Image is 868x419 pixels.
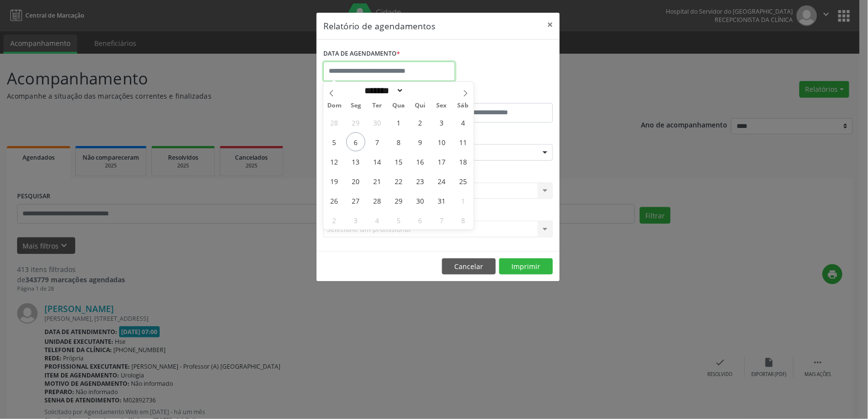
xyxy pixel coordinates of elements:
span: Outubro 23, 2025 [411,171,430,190]
span: Novembro 2, 2025 [325,210,344,230]
span: Qui [409,103,431,109]
button: Cancelar [442,258,496,275]
span: Novembro 6, 2025 [411,210,430,230]
h5: Relatório de agendamentos [323,20,435,32]
span: Ter [366,103,388,109]
label: DATA DE AGENDAMENTO [323,46,400,62]
span: Novembro 8, 2025 [454,210,473,230]
span: Outubro 24, 2025 [432,171,451,190]
span: Outubro 27, 2025 [346,191,365,210]
span: Novembro 1, 2025 [454,191,473,210]
span: Outubro 11, 2025 [454,132,473,151]
span: Outubro 5, 2025 [325,132,344,151]
span: Outubro 25, 2025 [454,171,473,190]
span: Outubro 6, 2025 [346,132,365,151]
button: Imprimir [499,258,553,275]
span: Seg [345,103,366,109]
span: Outubro 8, 2025 [389,132,408,151]
span: Setembro 30, 2025 [368,113,387,132]
span: Setembro 28, 2025 [325,113,344,132]
span: Outubro 3, 2025 [432,113,451,132]
span: Outubro 31, 2025 [432,191,451,210]
span: Outubro 26, 2025 [325,191,344,210]
span: Outubro 21, 2025 [368,171,387,190]
span: Novembro 4, 2025 [368,210,387,230]
span: Novembro 3, 2025 [346,210,365,230]
label: ATÉ [441,88,553,103]
span: Outubro 20, 2025 [346,171,365,190]
span: Novembro 5, 2025 [389,210,408,230]
select: Month [361,85,404,96]
input: Year [404,85,436,96]
button: Close [540,13,560,37]
span: Dom [323,103,345,109]
span: Outubro 18, 2025 [454,152,473,171]
span: Outubro 4, 2025 [454,113,473,132]
span: Novembro 7, 2025 [432,210,451,230]
span: Outubro 28, 2025 [368,191,387,210]
span: Outubro 13, 2025 [346,152,365,171]
span: Qua [388,103,409,109]
span: Outubro 29, 2025 [389,191,408,210]
span: Outubro 19, 2025 [325,171,344,190]
span: Outubro 17, 2025 [432,152,451,171]
span: Outubro 14, 2025 [368,152,387,171]
span: Sex [431,103,452,109]
span: Outubro 1, 2025 [389,113,408,132]
span: Outubro 16, 2025 [411,152,430,171]
span: Outubro 22, 2025 [389,171,408,190]
span: Outubro 12, 2025 [325,152,344,171]
span: Outubro 15, 2025 [389,152,408,171]
span: Outubro 2, 2025 [411,113,430,132]
span: Sáb [452,103,474,109]
span: Setembro 29, 2025 [346,113,365,132]
span: Outubro 30, 2025 [411,191,430,210]
span: Outubro 9, 2025 [411,132,430,151]
span: Outubro 7, 2025 [368,132,387,151]
span: Outubro 10, 2025 [432,132,451,151]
